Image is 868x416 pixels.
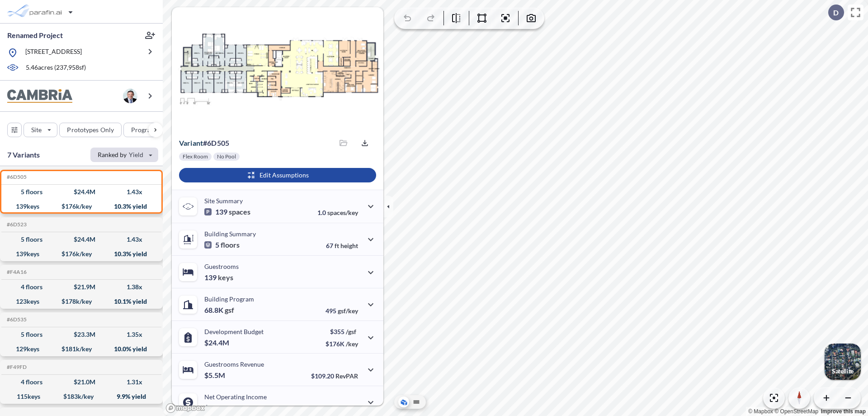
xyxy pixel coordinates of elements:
[335,372,358,380] span: RevPAR
[326,242,358,249] p: 67
[335,242,339,249] span: ft
[774,408,818,415] a: OpenStreetMap
[398,397,409,407] button: Aerial View
[825,344,861,380] img: Switcher Image
[5,174,27,180] h5: Click to copy the code
[123,89,137,103] img: user logo
[411,397,422,407] button: Site Plan
[24,123,57,137] button: Site
[204,371,226,380] p: $5.5M
[204,240,240,249] p: 5
[7,89,72,103] img: BrandImage
[833,9,839,17] p: D
[204,338,231,347] p: $24.4M
[123,123,172,137] button: Program
[5,221,27,228] h5: Click to copy the code
[748,408,773,415] a: Mapbox
[179,139,203,147] span: Variant
[325,328,358,335] p: $355
[832,368,854,375] p: Satellite
[338,307,358,315] span: gsf/key
[320,405,358,412] p: 45.0%
[311,372,358,380] p: $109.20
[340,242,358,249] span: height
[338,405,358,412] span: margin
[204,273,233,282] p: 139
[31,125,42,134] p: Site
[204,295,254,303] p: Building Program
[218,273,233,282] span: keys
[229,207,250,216] span: spaces
[7,149,40,160] p: 7 Variants
[825,344,861,380] button: Switcher ImageSatellite
[204,360,264,368] p: Guestrooms Revenue
[26,63,86,73] p: 5.46 acres ( 237,958 sf)
[183,153,208,160] p: Flex Room
[346,340,358,348] span: /key
[204,328,264,335] p: Development Budget
[204,197,243,205] p: Site Summary
[204,207,250,216] p: 139
[259,171,309,180] p: Edit Assumptions
[7,30,63,40] p: Renamed Project
[25,47,82,58] p: [STREET_ADDRESS]
[317,209,358,216] p: 1.0
[204,393,267,401] p: Net Operating Income
[5,364,27,370] h5: Click to copy the code
[217,153,236,160] p: No Pool
[225,306,234,315] span: gsf
[325,340,358,348] p: $176K
[204,230,256,238] p: Building Summary
[325,307,358,315] p: 495
[327,209,358,216] span: spaces/key
[204,403,226,412] p: $2.5M
[179,168,376,182] button: Edit Assumptions
[204,306,234,315] p: 68.8K
[5,269,27,275] h5: Click to copy the code
[179,139,229,148] p: # 6d505
[5,316,27,323] h5: Click to copy the code
[90,148,158,162] button: Ranked by Yield
[821,408,866,415] a: Improve this map
[131,125,156,134] p: Program
[346,328,356,335] span: /gsf
[204,263,239,270] p: Guestrooms
[67,125,114,134] p: Prototypes Only
[165,403,205,413] a: Mapbox homepage
[59,123,122,137] button: Prototypes Only
[221,240,240,249] span: floors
